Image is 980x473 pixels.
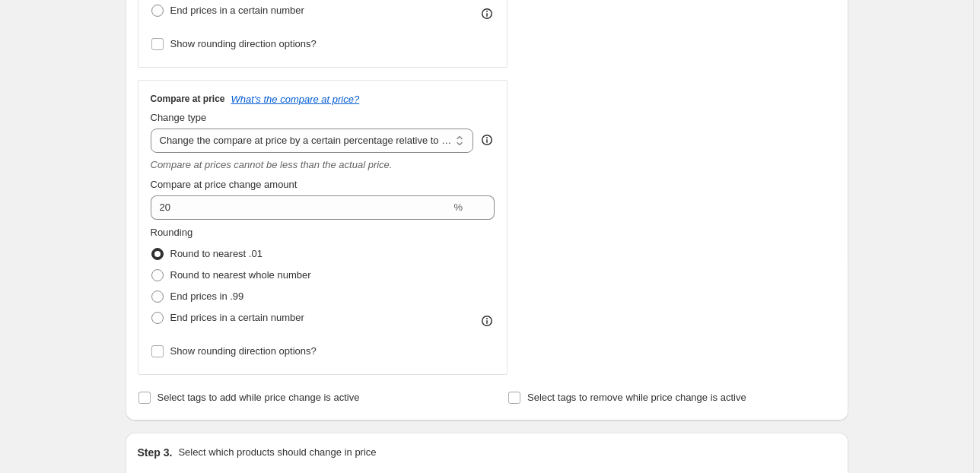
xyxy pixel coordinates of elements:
[151,112,207,123] span: Change type
[151,227,193,238] span: Rounding
[170,290,244,302] span: End prices in .99
[453,202,463,213] span: %
[170,269,311,281] span: Round to nearest whole number
[151,159,393,170] i: Compare at prices cannot be less than the actual price.
[479,132,495,148] div: help
[151,93,225,105] h3: Compare at price
[527,392,746,403] span: Select tags to remove while price change is active
[231,94,360,105] button: What's the compare at price?
[170,345,317,357] span: Show rounding direction options?
[170,5,304,16] span: End prices in a certain number
[170,38,317,49] span: Show rounding direction options?
[138,445,173,460] h2: Step 3.
[157,392,360,403] span: Select tags to add while price change is active
[170,248,262,259] span: Round to nearest .01
[170,312,304,323] span: End prices in a certain number
[151,195,451,220] input: 20
[178,445,376,460] p: Select which products should change in price
[151,179,297,190] span: Compare at price change amount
